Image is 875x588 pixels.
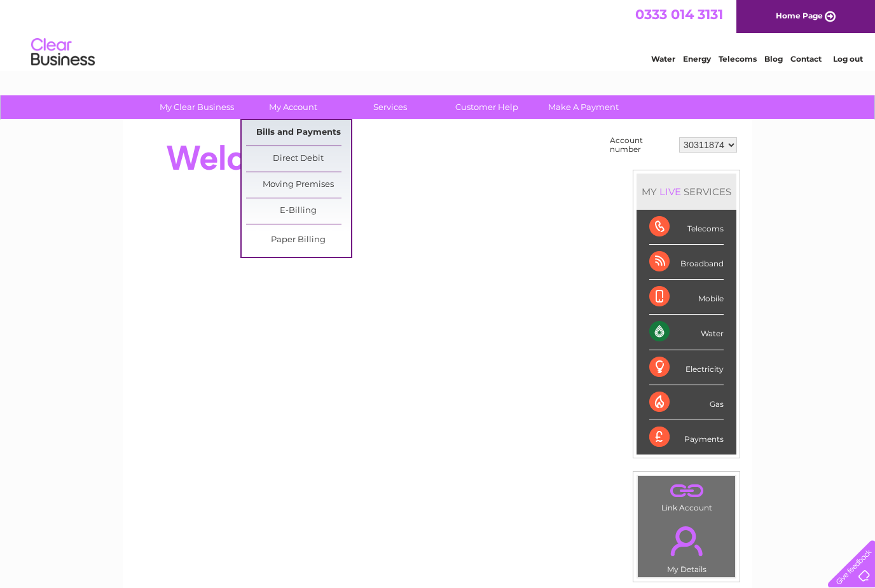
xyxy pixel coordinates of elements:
[764,54,783,64] a: Blog
[637,475,736,516] td: Link Account
[790,54,822,64] a: Contact
[649,420,724,455] div: Payments
[649,385,724,420] div: Gas
[637,516,736,578] td: My Details
[649,315,724,350] div: Water
[719,54,757,64] a: Telecoms
[246,172,351,198] a: Moving Premises
[246,198,351,224] a: E-Billing
[144,95,249,119] a: My Clear Business
[531,95,636,119] a: Make A Payment
[338,95,443,119] a: Services
[833,54,863,64] a: Log out
[683,54,711,64] a: Energy
[657,186,684,198] div: LIVE
[635,6,723,22] a: 0333 014 3131
[607,133,676,157] td: Account number
[637,174,736,210] div: MY SERVICES
[434,95,539,119] a: Customer Help
[246,146,351,172] a: Direct Debit
[31,33,95,72] img: logo.png
[246,120,351,146] a: Bills and Payments
[641,479,732,502] a: .
[246,228,351,253] a: Paper Billing
[649,210,724,245] div: Telecoms
[641,519,732,563] a: .
[651,54,675,64] a: Water
[649,245,724,280] div: Broadband
[649,350,724,385] div: Electricity
[241,95,346,119] a: My Account
[649,280,724,315] div: Mobile
[138,7,739,62] div: Clear Business is a trading name of Verastar Limited (registered in [GEOGRAPHIC_DATA] No. 3667643...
